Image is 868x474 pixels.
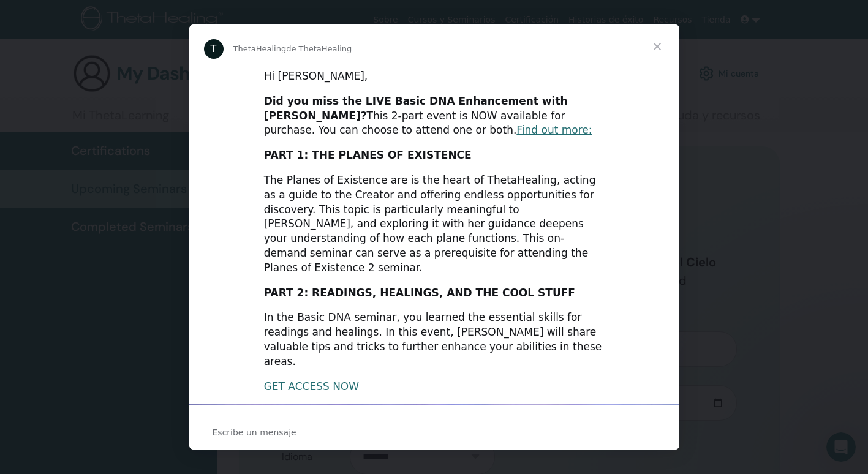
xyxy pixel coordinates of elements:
div: This 2-part event is NOW available for purchase. You can choose to attend one or both. [264,94,605,138]
div: Abrir conversación y responder [189,415,679,450]
span: ThetaHealing [233,44,287,53]
b: PART 2: READINGS, HEALINGS, AND THE COOL STUFF [264,287,575,299]
a: GET ACCESS NOW [264,380,359,393]
div: In the Basic DNA seminar, you learned the essential skills for readings and healings. In this eve... [264,310,605,369]
span: de ThetaHealing [286,44,352,53]
b: Did you miss the LIVE Basic DNA Enhancement with [PERSON_NAME]? [264,95,568,122]
span: Cerrar [635,24,679,69]
div: Hi [PERSON_NAME], [264,69,605,84]
span: Escribe un mensaje [213,424,296,440]
div: The Planes of Existence are is the heart of ThetaHealing, acting as a guide to the Creator and of... [264,173,605,276]
div: Profile image for ThetaHealing [204,39,224,59]
a: Find out more: [516,124,592,136]
b: PART 1: THE PLANES OF EXISTENCE [264,149,472,161]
